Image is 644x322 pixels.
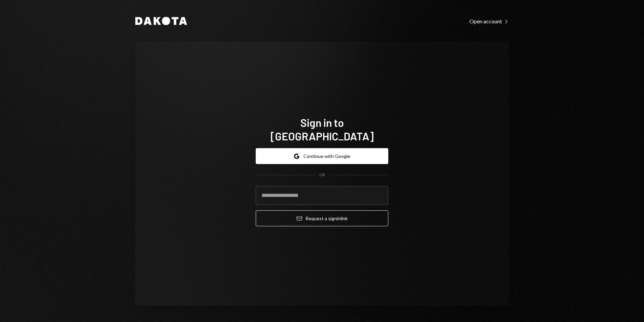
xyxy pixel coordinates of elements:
[469,17,509,25] a: Open account
[256,148,388,164] button: Continue with Google
[319,172,325,178] div: OR
[256,116,388,143] h1: Sign in to [GEOGRAPHIC_DATA]
[256,210,388,226] button: Request a signinlink
[469,18,509,25] div: Open account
